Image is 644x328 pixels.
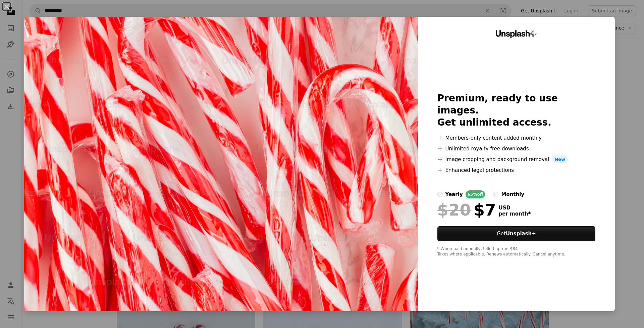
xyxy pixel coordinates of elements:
h2: Premium, ready to use images. Get unlimited access. [437,92,596,129]
div: * When paid annually, billed upfront $84 Taxes where applicable. Renews automatically. Cancel any... [437,246,596,257]
span: $20 [437,201,471,219]
div: 65% off [466,190,485,198]
input: monthly [493,192,498,197]
div: yearly [445,190,463,198]
input: yearly65%off [437,192,443,197]
strong: Unsplash+ [506,231,536,237]
li: Image cropping and background removal [437,155,596,163]
li: Members-only content added monthly [437,134,596,142]
span: per month * [499,211,531,217]
span: New [552,155,568,163]
div: $7 [437,201,496,219]
li: Unlimited royalty-free downloads [437,145,596,153]
div: monthly [501,190,524,198]
button: GetUnsplash+ [437,226,596,241]
span: USD [499,205,531,211]
li: Enhanced legal protections [437,166,596,174]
